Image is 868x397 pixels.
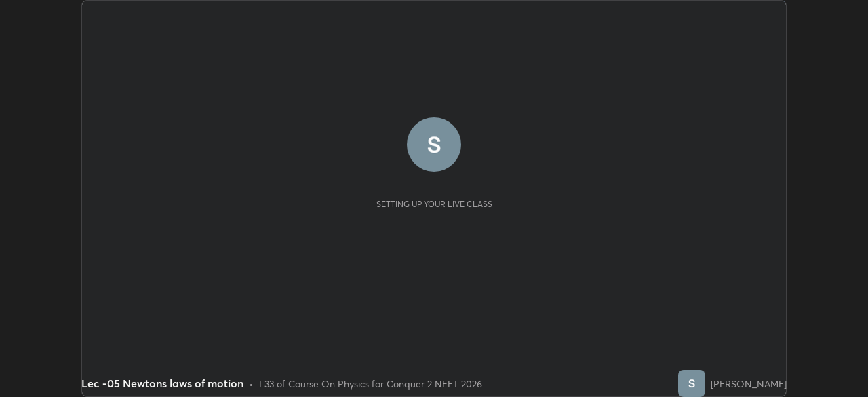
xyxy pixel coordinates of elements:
div: L33 of Course On Physics for Conquer 2 NEET 2026 [259,377,482,391]
div: Lec -05 Newtons laws of motion [81,375,243,392]
img: 25b204f45ac4445a96ad82fdfa2bbc62.56875823_3 [678,370,705,397]
div: Setting up your live class [376,199,492,209]
div: • [249,377,254,391]
img: 25b204f45ac4445a96ad82fdfa2bbc62.56875823_3 [407,117,461,172]
div: [PERSON_NAME] [711,377,787,391]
